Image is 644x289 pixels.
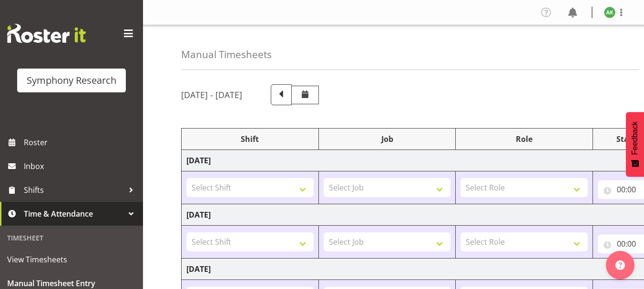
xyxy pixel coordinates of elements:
[7,252,136,267] span: View Timesheets
[2,228,141,248] div: Timesheet
[181,90,242,100] h5: [DATE] - [DATE]
[24,135,138,149] span: Roster
[604,7,615,18] img: amit-kumar11606.jpg
[626,112,644,177] button: Feedback - Show survey
[27,73,116,88] div: Symphony Research
[615,260,625,270] img: help-xxl-2.png
[24,183,124,197] span: Shifts
[24,159,138,173] span: Inbox
[324,133,451,145] div: Job
[186,133,314,145] div: Shift
[2,248,141,271] a: View Timesheets
[181,49,272,60] h4: Manual Timesheets
[7,24,86,43] img: Rosterit website logo
[631,121,639,155] span: Feedback
[24,207,124,221] span: Time & Attendance
[460,133,588,145] div: Role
